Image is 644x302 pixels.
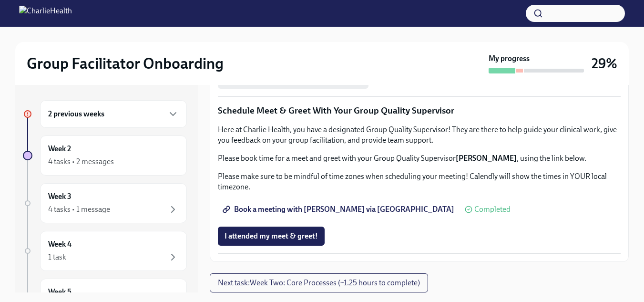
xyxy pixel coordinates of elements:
h3: 29% [592,55,617,72]
div: 2 previous weeks [40,100,187,128]
div: 4 tasks • 2 messages [48,156,114,167]
h6: Week 3 [48,191,72,202]
h6: Week 4 [48,239,72,250]
h2: Group Facilitator Onboarding [27,54,224,73]
a: Week 34 tasks • 1 message [23,183,187,223]
span: Book a meeting with [PERSON_NAME] via [GEOGRAPHIC_DATA] [225,205,454,214]
p: Please book time for a meet and greet with your Group Quality Supervisor , using the link below. [218,153,621,164]
a: Week 41 task [23,231,187,271]
button: I attended my meet & greet! [218,227,325,246]
span: Completed [474,206,511,213]
div: 4 tasks • 1 message [48,204,110,215]
span: I attended my meet & greet! [225,231,318,241]
h6: Week 2 [48,144,71,154]
p: Schedule Meet & Greet With Your Group Quality Supervisor [218,104,621,117]
strong: [PERSON_NAME] [456,154,517,163]
a: Book a meeting with [PERSON_NAME] via [GEOGRAPHIC_DATA] [218,200,461,219]
strong: My progress [489,53,530,64]
p: Please make sure to be mindful of time zones when scheduling your meeting! Calendly will show the... [218,171,621,192]
span: Next task : Week Two: Core Processes (~1.25 hours to complete) [218,278,420,288]
h6: Week 5 [48,287,72,297]
img: CharlieHealth [19,6,72,21]
h6: 2 previous weeks [48,109,104,119]
div: 1 task [48,252,66,262]
button: Next task:Week Two: Core Processes (~1.25 hours to complete) [210,273,428,292]
p: Here at Charlie Health, you have a designated Group Quality Supervisor! They are there to help gu... [218,125,621,146]
a: Week 24 tasks • 2 messages [23,135,187,176]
